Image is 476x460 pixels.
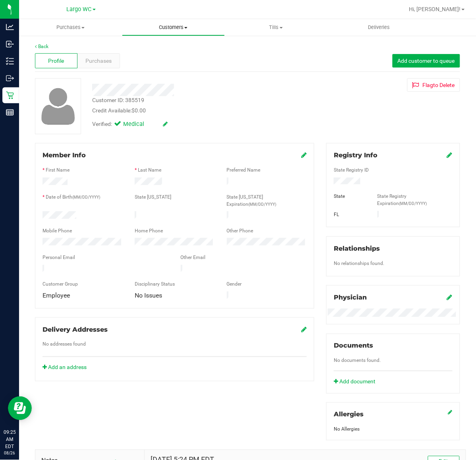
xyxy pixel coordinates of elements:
iframe: Resource center [8,396,32,420]
a: Purchases [19,19,122,36]
div: Customer ID: 385519 [92,96,144,104]
a: Customers [122,19,225,36]
p: 09:25 AM EDT [4,429,15,450]
span: Physician [334,294,367,301]
div: No Allergies [334,426,453,433]
label: Last Name [138,166,161,174]
span: Member Info [43,151,86,159]
div: Credit Available: [92,106,299,115]
a: Add an address [43,364,87,371]
label: Other Phone [227,227,253,234]
span: Purchases [19,24,122,31]
button: Flagto Delete [407,78,460,92]
a: Add document [334,378,379,386]
span: Allergies [334,411,364,418]
span: Largo WC [67,6,92,13]
label: Personal Email [43,254,75,261]
inline-svg: Inventory [6,57,14,65]
label: Other Email [181,254,206,261]
label: Disciplinary Status [135,280,175,288]
inline-svg: Analytics [6,23,14,31]
label: State [US_STATE] Expiration [227,193,307,208]
label: State Registry ID [334,166,369,174]
inline-svg: Inbound [6,40,14,48]
div: Verified: [92,120,168,129]
inline-svg: Outbound [6,74,14,82]
inline-svg: Retail [6,91,14,99]
div: FL [328,211,372,218]
img: user-icon.png [37,86,79,127]
span: Documents [334,342,373,350]
span: Delivery Addresses [43,326,108,333]
div: State [328,193,372,200]
a: Deliveries [327,19,430,36]
label: Date of Birth [46,193,100,201]
a: Tills [225,19,328,36]
button: Add customer to queue [393,54,460,68]
span: No Issues [135,292,162,299]
span: Purchases [86,57,112,65]
span: Customers [122,24,224,31]
label: First Name [46,166,70,174]
label: No relationships found. [334,260,384,267]
span: (MM/DD/YYYY) [249,202,277,207]
span: Relationships [334,245,380,252]
span: Profile [48,57,64,65]
label: Gender [227,280,242,288]
label: Customer Group [43,280,78,288]
label: State [US_STATE] [135,193,171,201]
label: Mobile Phone [43,227,72,234]
span: (MM/DD/YYYY) [399,201,427,206]
span: Hi, [PERSON_NAME]! [409,6,461,12]
span: Add customer to queue [398,58,455,64]
span: Medical [123,120,155,129]
a: Back [35,44,48,49]
label: Home Phone [135,227,163,234]
span: (MM/DD/YYYY) [72,195,100,199]
label: Preferred Name [227,166,261,174]
span: Registry Info [334,151,377,159]
inline-svg: Reports [6,108,14,116]
span: Deliveries [357,24,401,31]
label: No addresses found [43,341,86,348]
label: State Registry Expiration [377,193,453,207]
span: Employee [43,292,70,299]
span: $0.00 [132,107,146,114]
span: Tills [225,24,327,31]
span: No documents found. [334,358,381,363]
p: 08/26 [4,450,15,456]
